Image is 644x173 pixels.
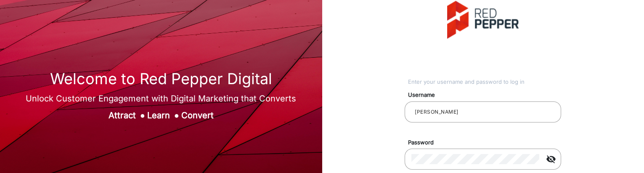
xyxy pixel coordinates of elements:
[26,70,296,88] h1: Welcome to Red Pepper Digital
[402,91,571,99] mat-label: Username
[541,154,561,164] mat-icon: visibility_off
[174,110,179,120] span: ●
[408,78,562,86] div: Enter your username and password to log in
[411,107,554,117] input: Your username
[26,109,296,122] div: Attract Learn Convert
[447,1,519,39] img: vmg-logo
[26,92,296,105] div: Unlock Customer Engagement with Digital Marketing that Converts
[140,110,145,120] span: ●
[402,138,571,147] mat-label: Password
